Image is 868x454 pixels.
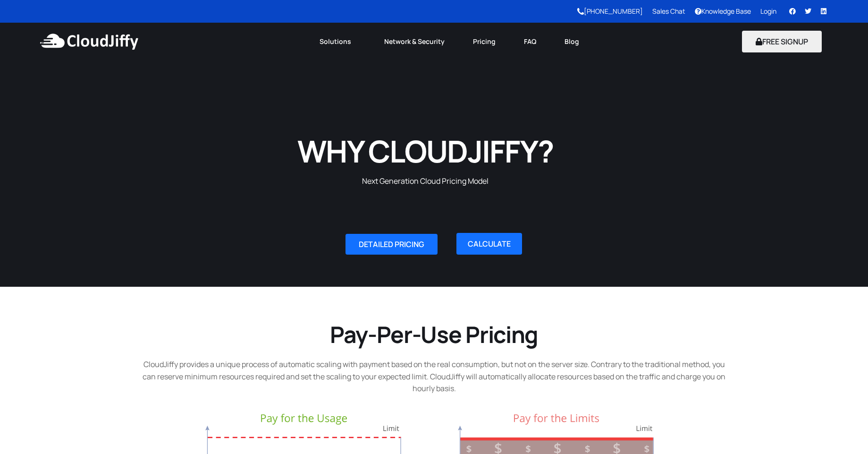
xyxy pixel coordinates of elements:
a: Network & Security [370,31,459,52]
a: Solutions [305,31,370,52]
a: Blog [550,31,593,52]
a: FREE SIGNUP [742,36,822,47]
p: CloudJiffy provides a unique process of automatic scaling with payment based on the real consumpt... [137,359,732,395]
p: Next Generation Cloud Pricing Model [213,175,638,188]
h1: WHY CLOUDJIFFY? [213,131,638,171]
a: Pricing [459,31,510,52]
h2: Pay-Per-Use Pricing [137,320,732,349]
button: FREE SIGNUP [742,31,822,52]
a: [PHONE_NUMBER] [577,7,643,16]
a: FAQ [510,31,550,52]
a: Sales Chat [652,7,685,16]
a: DETAILED PRICING [346,234,438,255]
span: DETAILED PRICING [359,240,424,248]
a: CALCULATE [456,233,522,255]
a: Login [760,7,776,16]
a: Knowledge Base [695,7,751,16]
